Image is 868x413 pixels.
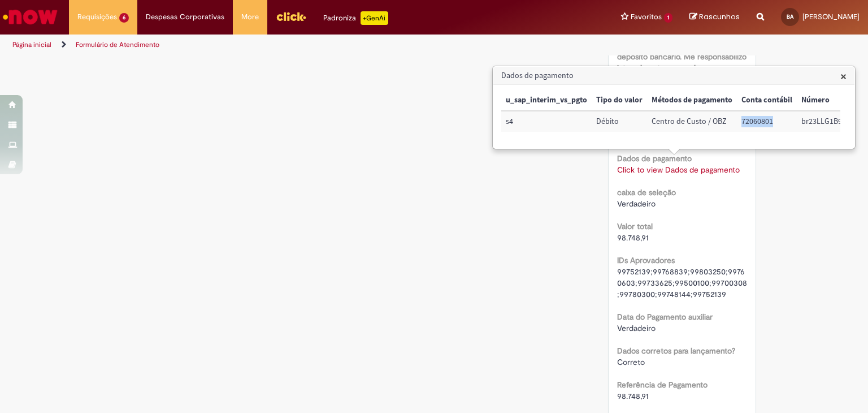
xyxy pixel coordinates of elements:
[241,11,259,23] span: More
[737,111,797,132] td: Conta contábil: 72060801
[617,233,649,243] span: 98.748,91
[699,11,740,22] span: Rascunhos
[617,357,645,367] span: Correto
[501,90,592,111] th: u_sap_interim_vs_pgto
[631,11,662,23] span: Favoritos
[664,13,672,23] span: 1
[617,18,747,96] b: Afirmo que o órgão credor tem dados bancários cadastrados no SAP e que aceita pagamento via depós...
[501,111,592,132] td: u_sap_interim_vs_pgto: s4
[617,323,656,333] span: Verdadeiro
[797,90,847,111] th: Número
[617,380,708,390] b: Referência de Pagamento
[119,13,129,23] span: 6
[12,40,51,49] a: Página inicial
[1,6,59,28] img: ServiceNow
[617,266,747,299] span: 99752139;99768839;99803250;99760603;99733625;99500100;99700308;99780300;99748144;99752139
[840,70,847,82] button: Close
[592,90,647,111] th: Tipo do valor
[647,90,737,111] th: Métodos de pagamento
[617,199,656,209] span: Verdadeiro
[361,11,388,25] p: +GenAi
[617,165,740,175] a: Click to view Dados de pagamento
[647,111,737,132] td: Métodos de pagamento: Centro de Custo / OBZ
[77,11,117,23] span: Requisições
[737,90,797,111] th: Conta contábil
[276,8,306,25] img: click_logo_yellow_360x200.png
[802,12,860,21] span: [PERSON_NAME]
[8,35,570,55] ul: Trilhas de página
[617,312,713,322] b: Data do Pagamento auxiliar
[76,40,159,49] a: Formulário de Atendimento
[617,255,675,265] b: IDs Aprovadores
[617,391,649,401] span: 98.748,91
[617,153,692,164] b: Dados de pagamento
[492,66,856,149] div: Dados de pagamento
[146,11,224,23] span: Despesas Corporativas
[797,111,847,132] td: Número: br23LLG1B9
[323,11,388,25] div: Padroniza
[493,67,854,85] h3: Dados de pagamento
[787,13,793,20] span: BA
[617,221,653,231] b: Valor total
[617,187,676,197] b: caixa de seleção
[840,68,847,84] span: ×
[592,111,647,132] td: Tipo do valor: Débito
[617,346,735,356] b: Dados corretos para lançamento?
[689,12,740,23] a: Rascunhos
